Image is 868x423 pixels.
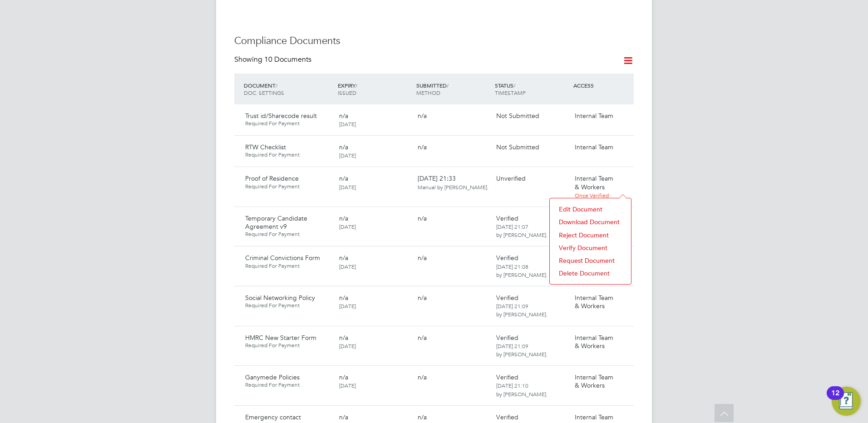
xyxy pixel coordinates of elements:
[496,223,547,238] span: [DATE] 21:07 by [PERSON_NAME].
[242,77,335,101] div: DOCUMENT
[496,302,547,318] span: [DATE] 21:09 by [PERSON_NAME].
[495,89,526,96] span: TIMESTAMP
[245,143,286,151] span: RTW Checklist
[339,223,356,230] span: [DATE]
[496,413,518,421] span: Verified
[496,294,518,302] span: Verified
[245,342,332,349] span: Required For Payment
[571,77,634,93] div: ACCESS
[245,112,317,120] span: Trust id/Sharecode result
[496,143,539,151] span: Not Submitted
[575,334,613,350] span: Internal Team & Workers
[496,112,539,120] span: Not Submitted
[245,373,300,381] span: Ganymede Policies
[245,120,332,127] span: Required For Payment
[234,55,313,64] div: Showing
[245,413,301,421] span: Emergency contact
[418,183,488,191] span: Manual by [PERSON_NAME].
[493,77,571,101] div: STATUS
[339,120,356,128] span: [DATE]
[245,183,332,190] span: Required For Payment
[418,334,427,342] span: n/a
[245,231,332,238] span: Required For Payment
[339,263,356,270] span: [DATE]
[418,112,427,120] span: n/a
[496,263,547,278] span: [DATE] 21:08 by [PERSON_NAME].
[418,373,427,381] span: n/a
[339,143,348,151] span: n/a
[554,254,626,267] li: Request Document
[339,382,356,389] span: [DATE]
[832,387,861,416] button: Open Resource Center, 12 new notifications
[831,393,839,405] div: 12
[338,89,356,96] span: ISSUED
[418,254,427,262] span: n/a
[554,229,626,241] li: Reject Document
[554,241,626,254] li: Verify Document
[554,203,626,216] li: Edit Document
[418,214,427,222] span: n/a
[418,174,488,191] span: [DATE] 21:33
[335,77,414,101] div: EXPIRY
[575,112,613,120] span: Internal Team
[416,89,440,96] span: METHOD
[575,143,613,151] span: Internal Team
[245,302,332,309] span: Required For Payment
[418,294,427,302] span: n/a
[245,254,320,262] span: Criminal Convictions Form
[575,192,609,199] span: Once Verified
[496,174,526,182] span: Unverified
[339,373,348,381] span: n/a
[339,334,348,342] span: n/a
[513,82,515,89] span: /
[339,413,348,421] span: n/a
[496,254,518,262] span: Verified
[339,294,348,302] span: n/a
[339,214,348,222] span: n/a
[339,342,356,349] span: [DATE]
[355,82,357,89] span: /
[245,174,299,182] span: Proof of Residence
[575,174,613,191] span: Internal Team & Workers
[245,151,332,158] span: Required For Payment
[414,77,493,101] div: SUBMITTED
[418,413,427,421] span: n/a
[339,174,348,182] span: n/a
[245,214,307,231] span: Temporary Candidate Agreement v9
[496,334,518,342] span: Verified
[554,267,626,280] li: Delete Document
[339,183,356,191] span: [DATE]
[264,55,311,64] span: 10 Documents
[339,254,348,262] span: n/a
[496,342,547,358] span: [DATE] 21:09 by [PERSON_NAME].
[575,373,613,389] span: Internal Team & Workers
[496,382,547,397] span: [DATE] 21:10 by [PERSON_NAME].
[575,294,613,310] span: Internal Team & Workers
[245,334,316,342] span: HMRC New Starter Form
[244,89,284,96] span: DOC. SETTINGS
[496,214,518,222] span: Verified
[245,381,332,389] span: Required For Payment
[339,152,356,159] span: [DATE]
[554,216,626,228] li: Download Document
[234,34,634,48] h3: Compliance Documents
[447,82,449,89] span: /
[496,373,518,381] span: Verified
[276,82,277,89] span: /
[245,262,332,270] span: Required For Payment
[339,112,348,120] span: n/a
[339,302,356,310] span: [DATE]
[245,294,315,302] span: Social Networking Policy
[418,143,427,151] span: n/a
